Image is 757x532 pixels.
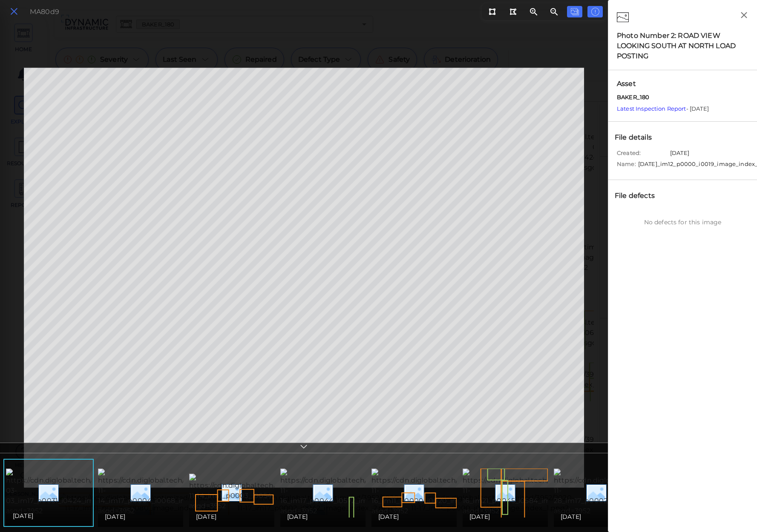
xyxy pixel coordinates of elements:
img: https://cdn.diglobal.tech/width210/3952/2018-11-28_im17_p0002_i0051_image_index_2.png?asgd=3952 [554,469,711,516]
span: - [DATE] [617,105,709,112]
img: https://cdn.diglobal.tech/width210/3952/2023-11-14_im11_p0003_i0054_image_index_1.png?asgd=3952 [189,474,347,511]
span: BAKER_180 [617,93,649,102]
span: Name: [617,160,636,171]
div: No defects for this image [613,218,753,227]
div: File defects [613,189,666,203]
span: Created: [617,149,668,160]
img: https://cdn.diglobal.tech/width210/3952/2021-11-16_im11_p0000_i0020_image_index_1.png?asgd=3952 [371,469,528,516]
div: MA80d9 [30,7,59,17]
div: Photo Number 2: ROAD VIEW LOOKING SOUTH AT NORTH LOAD POSTING [617,31,748,61]
span: Asset [617,79,748,89]
div: File details [613,130,663,145]
span: [DATE] [105,512,125,522]
img: https://cdn.diglobal.tech/width210/3952/2025-03-03_im17_p0031_i0424_image_index_2.png?asgd=3952 [6,469,164,516]
img: https://cdn.diglobal.tech/width210/3952/2023-11-14_im17_p0004_i0068_image_index_2.png?asgd=3952 [98,469,256,516]
span: [DATE] [13,511,33,521]
a: Latest Inspection Report [617,105,686,112]
span: [DATE] [196,512,216,522]
span: [DATE] [469,512,490,522]
span: [DATE] [287,512,308,522]
span: [DATE] [670,149,689,160]
iframe: Chat [721,494,751,526]
span: [DATE] [378,512,399,522]
img: https://cdn.diglobal.tech/width210/3952/2021-11-16_im21_p0045_i0584_image_index_1.png?asgd=3952 [463,469,619,516]
span: [DATE] [561,512,581,522]
img: https://cdn.diglobal.tech/width210/3952/2021-11-16_im17_p0044_i0572_image_index_2.png?asgd=3952 [280,469,437,516]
